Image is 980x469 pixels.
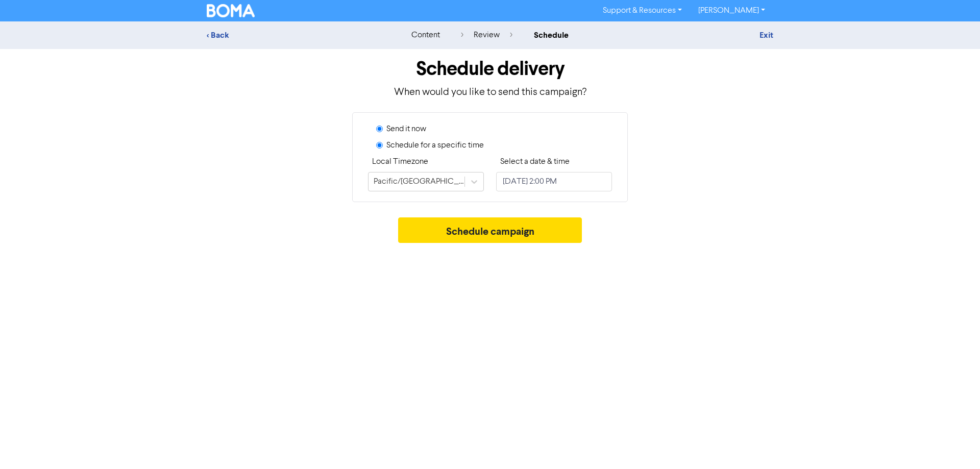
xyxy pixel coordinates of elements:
[759,30,773,40] a: Exit
[372,156,428,168] label: Local Timezone
[207,29,385,41] div: < Back
[207,85,773,100] p: When would you like to send this campaign?
[929,420,980,469] iframe: Chat Widget
[595,3,690,19] a: Support & Resources
[207,4,255,17] img: BOMA Logo
[374,176,465,188] div: Pacific/[GEOGRAPHIC_DATA]
[386,139,484,152] label: Schedule for a specific time
[534,29,569,41] div: schedule
[398,217,582,243] button: Schedule campaign
[386,123,426,135] label: Send it now
[207,57,773,81] h1: Schedule delivery
[690,3,773,19] a: [PERSON_NAME]
[461,29,512,41] div: review
[496,172,612,191] input: Click to select a date
[411,29,440,41] div: content
[500,156,570,168] label: Select a date & time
